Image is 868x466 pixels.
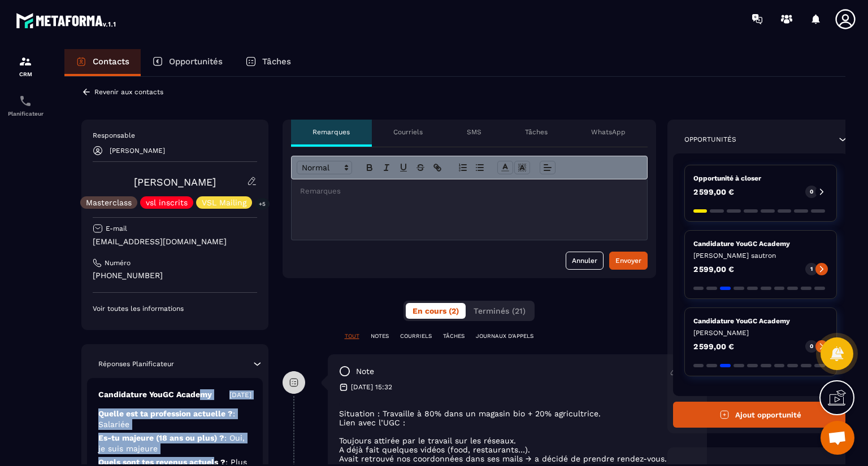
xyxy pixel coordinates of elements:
span: En cours (2) [413,306,459,315]
p: TOUT [345,332,359,340]
button: Envoyer [609,252,648,270]
p: COURRIELS [400,332,432,340]
p: Candidature YouGC Academy [693,239,828,248]
p: Opportunités [684,135,736,144]
p: Masterclass [86,199,132,206]
button: Annuler [566,252,604,270]
p: 2 599,00 € [693,342,734,350]
a: Tâches [234,49,302,76]
button: Terminés (21) [467,303,532,319]
p: [DATE] 15:32 [351,383,392,392]
p: Courriels [393,128,423,137]
a: [PERSON_NAME] [134,176,216,188]
a: formationformationCRM [3,46,48,86]
p: Voir toutes les informations [93,304,257,313]
p: 0 [810,188,813,196]
p: Tâches [262,56,291,67]
p: Réponses Planificateur [98,359,174,368]
img: scheduler [19,94,32,108]
img: formation [19,55,32,68]
p: Candidature YouGC Academy [693,316,828,326]
a: Ouvrir le chat [821,421,854,455]
button: En cours (2) [406,303,466,319]
p: TÂCHES [443,332,465,340]
p: vsl inscrits [146,199,188,206]
a: schedulerschedulerPlanificateur [3,86,48,125]
p: Es-tu majeure (18 ans ou plus) ? [98,433,251,454]
p: JOURNAUX D'APPELS [476,332,533,340]
p: E-mail [106,224,127,233]
button: Ajout opportunité [673,402,849,428]
li: Lien avec l’UGC : [339,418,696,427]
p: 0 [810,342,813,350]
p: [PERSON_NAME] [110,147,165,155]
span: Terminés (21) [474,306,526,315]
img: logo [16,10,118,30]
p: Opportunité à closer [693,174,828,183]
p: [PERSON_NAME] sautron [693,251,828,260]
p: 2 599,00 € [693,265,734,273]
p: +5 [255,198,270,210]
p: Contacts [93,56,129,67]
li: Avait retrouvé nos coordonnées dans ses mails → a décidé de prendre rendez-vous. [339,454,696,463]
p: Remarques [313,128,350,137]
a: Opportunités [141,49,234,76]
p: [PHONE_NUMBER] [93,270,257,281]
p: Responsable [93,131,257,140]
li: Situation : Travaille à 80% dans un magasin bio + 20% agricultrice. [339,409,696,418]
p: Quelle est ta profession actuelle ? [98,408,251,430]
p: Candidature YouGC Academy [98,389,212,400]
p: CRM [3,71,48,77]
li: Toujours attirée par le travail sur les réseaux. [339,436,696,445]
p: [DATE] [229,390,251,399]
p: Opportunités [169,56,223,67]
p: [EMAIL_ADDRESS][DOMAIN_NAME] [93,236,257,247]
p: VSL Mailing [202,199,246,206]
li: A déjà fait quelques vidéos (food, restaurants…). [339,445,696,454]
a: Contacts [64,49,141,76]
p: Revenir aux contacts [94,88,163,96]
p: 1 [810,265,813,273]
p: Planificateur [3,111,48,117]
p: Numéro [105,258,131,267]
p: [PERSON_NAME] [693,328,828,337]
p: NOTES [371,332,389,340]
p: Tâches [525,128,548,137]
p: note [356,366,374,377]
p: 2 599,00 € [693,188,734,196]
p: WhatsApp [591,128,626,137]
p: SMS [467,128,481,137]
div: Envoyer [615,255,641,266]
